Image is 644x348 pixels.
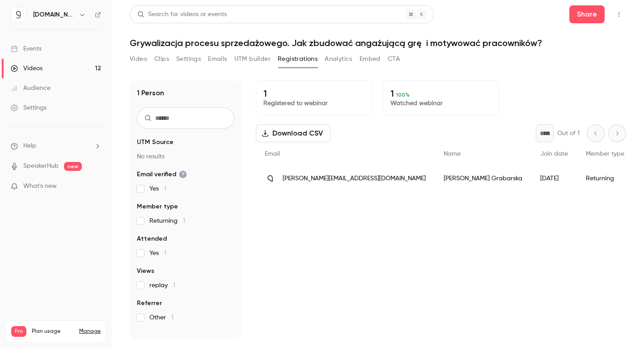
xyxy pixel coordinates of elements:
span: Join date [540,151,568,157]
span: 1 [164,186,166,192]
h1: 1 Person [137,88,164,98]
span: Yes [149,184,166,193]
li: help-dropdown-opener [11,141,101,151]
button: Video [130,52,147,66]
span: What's new [23,182,57,191]
span: 1 [164,250,166,256]
button: Embed [360,52,381,66]
span: Name [444,151,461,157]
button: Analytics [325,52,352,66]
span: replay [149,281,175,290]
button: Settings [176,52,201,66]
button: Top Bar Actions [612,7,626,21]
button: Share [569,5,605,23]
span: 100 % [396,92,410,98]
span: Attended [137,234,167,243]
span: Yes [149,249,166,258]
span: Views [137,267,154,276]
button: Registrations [278,52,318,66]
span: Member type [137,202,178,211]
div: Settings [11,103,47,112]
h1: Grywalizacja procesu sprzedażowego. Jak zbudować angażującą grę i motywować pracowników? [130,38,626,48]
button: Emails [208,52,227,66]
span: Other [149,313,174,322]
span: new [64,162,82,171]
div: Audience [11,84,51,93]
p: 1 [263,88,364,99]
p: Out of 1 [557,129,580,138]
button: CTA [388,52,400,66]
span: Email verified [137,170,187,179]
p: 1 [390,88,491,99]
span: Returning [149,216,185,225]
span: Referrer [137,299,162,308]
div: Search for videos or events [137,10,227,19]
p: No results [137,152,234,161]
div: Videos [11,64,42,73]
span: UTM Source [137,138,174,147]
div: [PERSON_NAME] Grabarska [435,166,531,191]
span: Email [265,151,280,157]
a: SpeakerHub [23,161,59,171]
span: 1 [183,218,185,224]
span: Pro [11,326,26,337]
p: Registered to webinar [263,99,364,108]
div: Returning [577,166,633,191]
a: Manage [79,328,101,335]
div: Events [11,44,42,53]
button: Download CSV [256,124,330,142]
p: Watched webinar [390,99,491,108]
span: Help [23,141,36,151]
div: [DATE] [531,166,577,191]
section: facet-groups [137,138,234,322]
button: Clips [154,52,169,66]
span: Member type [586,151,624,157]
img: quico.io [11,8,25,22]
img: weekly.pl [265,173,275,184]
span: 1 [173,282,175,289]
h6: [DOMAIN_NAME] [33,10,75,19]
span: [PERSON_NAME][EMAIL_ADDRESS][DOMAIN_NAME] [283,174,426,183]
span: 1 [171,314,174,321]
button: UTM builder [234,52,271,66]
span: Plan usage [32,328,74,335]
